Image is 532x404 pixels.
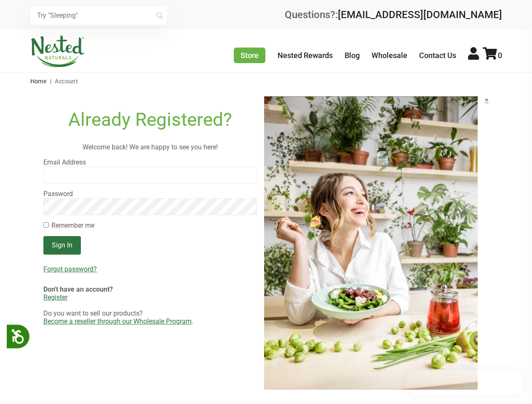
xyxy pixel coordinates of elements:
span: | [48,78,53,85]
p: Welcome back! We are happy to see you here! [43,143,257,152]
label: Remember me [51,222,94,229]
a: Contact Us [419,51,456,60]
nav: breadcrumbs [30,73,502,90]
div: Questions?: [285,10,502,20]
input: Try "Sleeping" [30,6,167,25]
a: Forgot password? [43,266,257,273]
a: Home [30,78,47,85]
span: 0 [498,51,502,60]
label: Password [43,190,257,198]
img: login-image.jpg [264,96,478,390]
a: Register [43,293,67,301]
a: Nested Rewards [278,51,333,60]
a: 0 [483,51,502,60]
a: Blog [345,51,360,60]
a: [EMAIL_ADDRESS][DOMAIN_NAME] [338,9,502,21]
label: Email Address [43,159,257,166]
strong: Don't have an account? [43,285,113,293]
a: × [485,96,489,391]
iframe: Button to open loyalty program pop-up [405,370,524,396]
input: Sign In [43,236,81,255]
a: Become a reseller through our Wholesale Program [43,317,192,325]
span: Account [55,78,78,85]
u: Forgot password? [43,265,97,273]
a: Wholesale [372,51,407,60]
h1: Already Registered? [43,109,257,130]
a: Store [234,48,265,63]
div: Do you want to sell our products? . [43,310,257,325]
img: Nested Naturals [30,35,85,67]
